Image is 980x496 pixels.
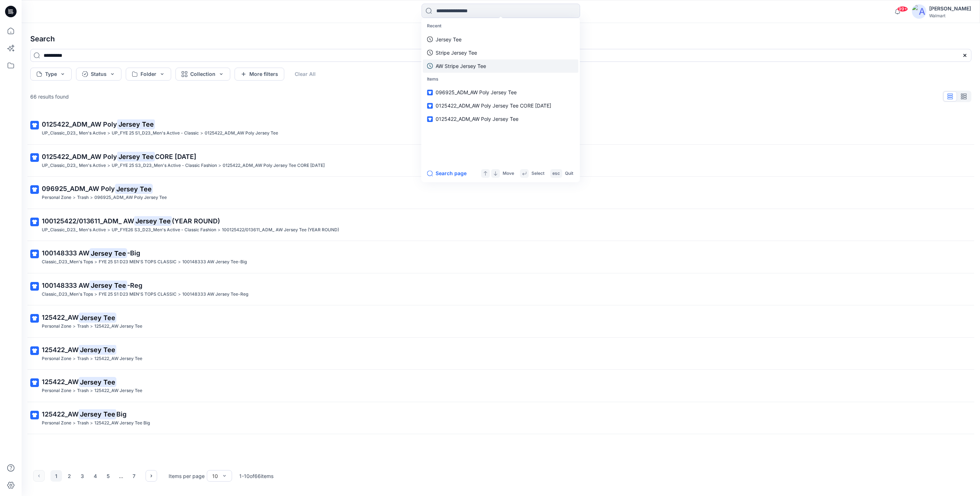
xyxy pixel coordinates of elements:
[127,282,142,289] span: -Reg
[30,93,69,100] p: 66 results found
[90,355,93,363] p: >
[26,405,976,431] a: 125422_AWJersey TeeBigPersonal Zone>Trash>125422_AW Jersey Tee Big
[79,345,116,355] mark: Jersey Tee
[26,276,976,302] a: 100148333 AWJersey Tee-RegClassic_D23_Men's Tops>FYE 25 S1 D23 MEN'S TOPS CLASSIC>100148333 AW Je...
[30,68,72,81] button: Type
[42,194,71,201] p: Personal Zone
[116,410,126,418] span: Big
[42,378,79,386] span: 125422_AW
[423,33,578,46] a: Jersey Tee
[178,291,181,298] p: >
[436,36,462,43] p: Jersey Tee
[897,6,908,12] span: 99+
[423,73,578,86] p: Items
[112,162,217,169] p: UP_FYE 25 S3_D23_Men's Active - Classic Fashion
[42,226,106,234] p: UP_Classic_D23_ Men's Active
[107,129,110,137] p: >
[552,170,560,177] p: esc
[436,89,517,95] span: 096925_ADM_AW Poly Jersey Tee
[436,49,477,56] p: Stripe Jersey Tee
[427,169,467,178] button: Search page
[126,68,171,81] button: Folder
[107,162,110,169] p: >
[423,112,578,126] a: 0125422_ADM_AW Poly Jersey Tee
[26,212,976,238] a: 100125422/013611_ADM_ AWJersey Tee(YEAR ROUND)UP_Classic_D23_ Men's Active>UP_FYE26 S3_D23_Men's ...
[423,46,578,59] a: Stripe Jersey Tee
[115,470,127,482] div: ...
[73,419,76,427] p: >
[115,184,153,194] mark: Jersey Tee
[218,162,221,169] p: >
[26,341,976,367] a: 125422_AWJersey TeePersonal Zone>Trash>125422_AW Jersey Tee
[175,68,230,81] button: Collection
[76,470,88,482] button: 3
[117,151,155,161] mark: Jersey Tee
[107,226,110,234] p: >
[94,194,167,201] p: 096925_ADM_AW Poly Jersey Tee
[94,258,97,266] p: >
[436,103,551,109] span: 0125422_ADM_AW Poly Jersey Tee CORE [DATE]
[73,323,76,330] p: >
[239,472,273,480] p: 1 - 10 of 66 items
[90,194,93,201] p: >
[26,373,976,399] a: 125422_AWJersey TeePersonal Zone>Trash>125422_AW Jersey Tee
[436,116,518,122] span: 0125422_ADM_AW Poly Jersey Tee
[89,248,127,258] mark: Jersey Tee
[102,470,114,482] button: 5
[42,314,79,321] span: 125422_AW
[94,291,97,298] p: >
[24,29,977,49] h4: Search
[99,291,177,298] p: FYE 25 S1 D23 MEN'S TOPS CLASSIC
[42,346,79,354] span: 125422_AW
[73,355,76,363] p: >
[436,62,486,70] p: AW Stripe Jersey Tee
[42,153,117,160] span: 0125422_ADM_AW Poly
[42,323,71,330] p: Personal Zone
[42,120,117,128] span: 0125422_ADM_AW Poly
[503,170,514,177] p: Move
[42,355,71,363] p: Personal Zone
[42,282,89,289] span: 100148333 AW
[128,470,140,482] button: 7
[94,387,142,395] p: 125422_AW Jersey Tee
[79,313,116,323] mark: Jersey Tee
[94,419,150,427] p: 125422_AW Jersey Tee Big
[565,170,573,177] p: Quit
[77,387,89,395] p: Trash
[99,258,177,266] p: FYE 25 S1 D23 MEN'S TOPS CLASSIC
[127,249,140,257] span: -Big
[73,387,76,395] p: >
[235,68,284,81] button: More filters
[77,323,89,330] p: Trash
[42,217,134,225] span: 100125422/013611_ADM_ AW
[117,119,155,129] mark: Jersey Tee
[222,226,339,234] p: 100125422/013611_ADM_ AW Jersey Tee (YEAR ROUND)
[63,470,75,482] button: 2
[423,99,578,112] a: 0125422_ADM_AW Poly Jersey Tee CORE [DATE]
[112,129,199,137] p: UP_FYE 25 S1_D23_Men's Active - Classic
[89,280,127,290] mark: Jersey Tee
[77,194,89,201] p: Trash
[42,249,89,257] span: 100148333 AW
[26,147,976,174] a: 0125422_ADM_AW PolyJersey TeeCORE [DATE]UP_Classic_D23_ Men's Active>UP_FYE 25 S3_D23_Men's Activ...
[94,323,142,330] p: 125422_AW Jersey Tee
[929,13,971,18] div: Walmart
[90,387,93,395] p: >
[212,472,218,480] div: 10
[42,258,93,266] p: Classic_D23_Men's Tops
[205,129,278,137] p: 0125422_ADM_AW Poly Jersey Tee
[223,162,325,169] p: 0125422_ADM_AW Poly Jersey Tee CORE 13OCT23
[200,129,203,137] p: >
[42,419,71,427] p: Personal Zone
[42,387,71,395] p: Personal Zone
[42,291,93,298] p: Classic_D23_Men's Tops
[423,86,578,99] a: 096925_ADM_AW Poly Jersey Tee
[79,377,116,387] mark: Jersey Tee
[112,226,216,234] p: UP_FYE26 S3_D23_Men's Active - Classic Fashion
[26,308,976,335] a: 125422_AWJersey TeePersonal Zone>Trash>125422_AW Jersey Tee
[77,419,89,427] p: Trash
[423,59,578,73] a: AW Stripe Jersey Tee
[42,129,106,137] p: UP_Classic_D23_ Men's Active
[89,470,101,482] button: 4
